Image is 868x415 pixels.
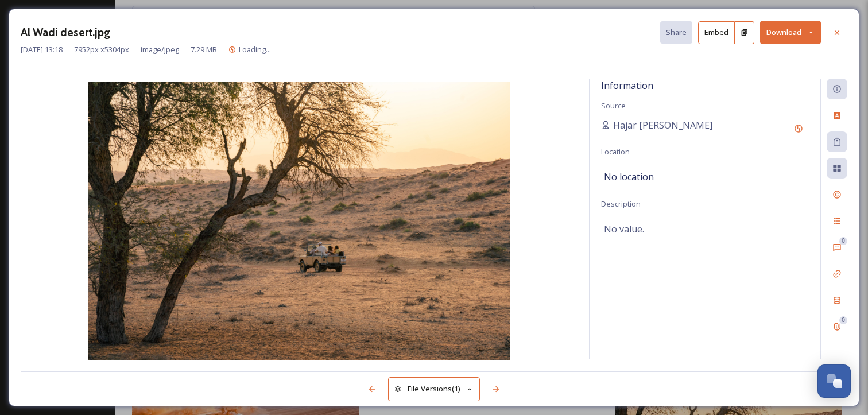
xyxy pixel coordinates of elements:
[760,21,821,44] button: Download
[817,364,851,398] button: Open Chat
[839,237,847,245] div: 0
[388,377,480,401] button: File Versions(1)
[601,79,653,92] span: Information
[141,44,179,55] span: image/jpeg
[604,222,644,236] span: No value.
[601,100,626,111] span: Source
[698,21,735,44] button: Embed
[74,44,129,55] span: 7952 px x 5304 px
[660,21,692,44] button: Share
[613,118,712,132] span: Hajar [PERSON_NAME]
[21,24,110,41] h3: Al Wadi desert.jpg
[21,82,578,362] img: 8CCA27C3-69BB-4ABD-B888C96750D50924.jpg
[191,44,217,55] span: 7.29 MB
[604,170,654,184] span: No location
[839,316,847,324] div: 0
[239,44,271,55] span: Loading...
[601,199,641,209] span: Description
[601,146,630,157] span: Location
[21,44,63,55] span: [DATE] 13:18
